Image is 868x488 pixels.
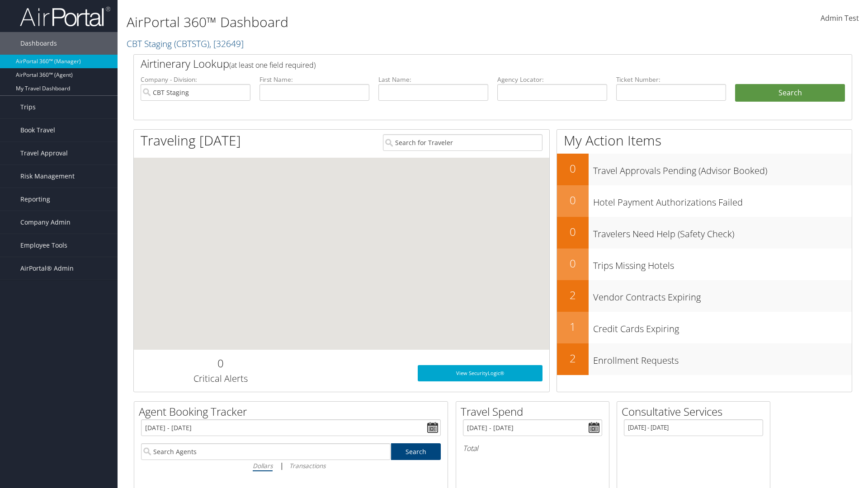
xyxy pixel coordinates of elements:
[735,84,845,102] button: Search
[557,224,589,239] h2: 0
[593,160,852,177] h3: Travel Approvals Pending (Advisor Booked)
[20,188,50,211] span: Reporting
[622,404,770,419] h2: Consultative Services
[139,404,448,419] h2: Agent Booking Tracker
[557,319,589,334] h2: 1
[20,234,67,257] span: Employee Tools
[593,223,852,240] h3: Travelers Need Help (Safety Check)
[383,134,542,151] input: Search for Traveler
[557,312,852,343] a: 1Credit Cards Expiring
[463,443,602,453] h6: Total
[593,286,852,304] h3: Vendor Contracts Expiring
[557,192,589,208] h2: 0
[127,38,244,50] a: CBT Staging
[557,161,589,176] h2: 0
[127,13,615,32] h1: AirPortal 360™ Dashboard
[141,460,441,471] div: |
[20,142,68,164] span: Travel Approval
[557,185,852,217] a: 0Hotel Payment Authorizations Failed
[557,249,852,280] a: 0Trips Missing Hotels
[20,32,57,55] span: Dashboards
[616,75,726,84] label: Ticket Number:
[557,343,852,375] a: 2Enrollment Requests
[20,257,74,280] span: AirPortal® Admin
[557,131,852,150] h1: My Action Items
[20,6,110,27] img: airportal-logo.png
[259,75,369,84] label: First Name:
[289,461,325,470] i: Transactions
[557,280,852,312] a: 2Vendor Contracts Expiring
[821,13,859,23] span: Admin Test
[821,5,859,33] a: Admin Test
[418,365,542,381] a: View SecurityLogic®
[557,154,852,185] a: 0Travel Approvals Pending (Advisor Booked)
[141,443,391,460] input: Search Agents
[461,404,609,419] h2: Travel Spend
[593,318,852,335] h3: Credit Cards Expiring
[20,119,55,141] span: Book Travel
[593,192,852,209] h3: Hotel Payment Authorizations Failed
[20,96,36,118] span: Trips
[141,356,300,371] h2: 0
[391,443,441,460] a: Search
[141,131,241,150] h1: Traveling [DATE]
[378,75,488,84] label: Last Name:
[20,165,75,188] span: Risk Management
[557,287,589,303] h2: 2
[229,60,316,70] span: (at least one field required)
[593,350,852,367] h3: Enrollment Requests
[253,461,273,470] i: Dollars
[20,211,71,234] span: Company Admin
[557,256,589,271] h2: 0
[209,38,244,50] span: , [ 32649 ]
[174,38,209,50] span: ( CBTSTG )
[141,372,300,385] h3: Critical Alerts
[593,255,852,272] h3: Trips Missing Hotels
[141,75,250,84] label: Company - Division:
[497,75,607,84] label: Agency Locator:
[557,217,852,249] a: 0Travelers Need Help (Safety Check)
[141,56,785,71] h2: Airtinerary Lookup
[557,351,589,366] h2: 2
